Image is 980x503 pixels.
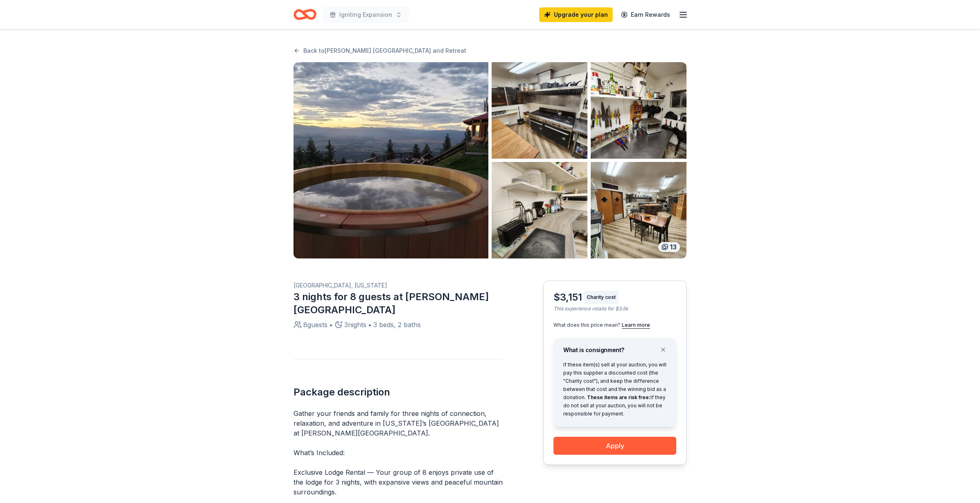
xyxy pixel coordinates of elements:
a: Home [294,5,316,24]
a: Back to[PERSON_NAME] [GEOGRAPHIC_DATA] and Retreat [294,46,466,56]
p: Exclusive Lodge Rental — Your group of 8 enjoys private use of the lodge for 3 nights, with expan... [294,467,504,497]
a: Earn Rewards [616,7,675,22]
div: 3 nights [344,320,366,330]
span: What is consignment? [563,346,624,353]
div: 3 beds, 2 baths [373,320,421,330]
div: 13 [658,242,680,252]
a: Upgrade your plan [539,7,613,22]
img: Listing photo [294,62,488,258]
div: $3,151 [553,291,582,304]
button: Apply [553,437,676,455]
div: [GEOGRAPHIC_DATA], [US_STATE] [294,281,504,290]
img: Listing photo [591,162,686,258]
button: Igniting Expansion [323,7,409,23]
p: Gather your friends and family for three nights of connection, relaxation, and adventure in [US_S... [294,409,504,438]
button: Listing photoListing photoListing photoListing photoListing photo13 [294,62,686,258]
div: 8 guests [303,320,327,330]
div: 3 nights for 8 guests at [PERSON_NAME][GEOGRAPHIC_DATA] [294,290,504,317]
span: These items are risk free: [587,394,650,400]
img: Listing photo [492,62,587,159]
button: Learn more [622,322,650,328]
span: If these item(s) sell at your auction, you will pay this supplier a discounted cost (the "Charity... [563,362,666,417]
h2: Package description [294,386,504,399]
div: • [329,320,333,330]
div: What does this price mean? [553,322,676,328]
div: This experience retails for $3.5k [553,305,676,312]
span: Igniting Expansion [339,10,392,20]
p: What’s Included: [294,448,504,458]
div: Charity cost [584,291,619,304]
img: Listing photo [492,162,587,258]
div: • [368,320,372,330]
img: Listing photo [591,62,686,159]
